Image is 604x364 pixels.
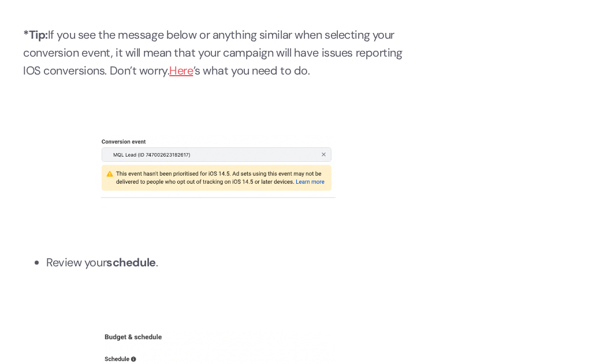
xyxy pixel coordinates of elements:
[169,63,193,78] a: Here
[23,287,413,304] p: ‍
[106,255,155,270] strong: schedule
[23,26,413,80] p: If you see the message below or anything similar when selecting your conversion event, it will me...
[23,91,413,109] p: ‍
[23,224,413,242] p: ‍
[23,27,48,42] strong: *Tip:
[46,254,413,272] li: Review your .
